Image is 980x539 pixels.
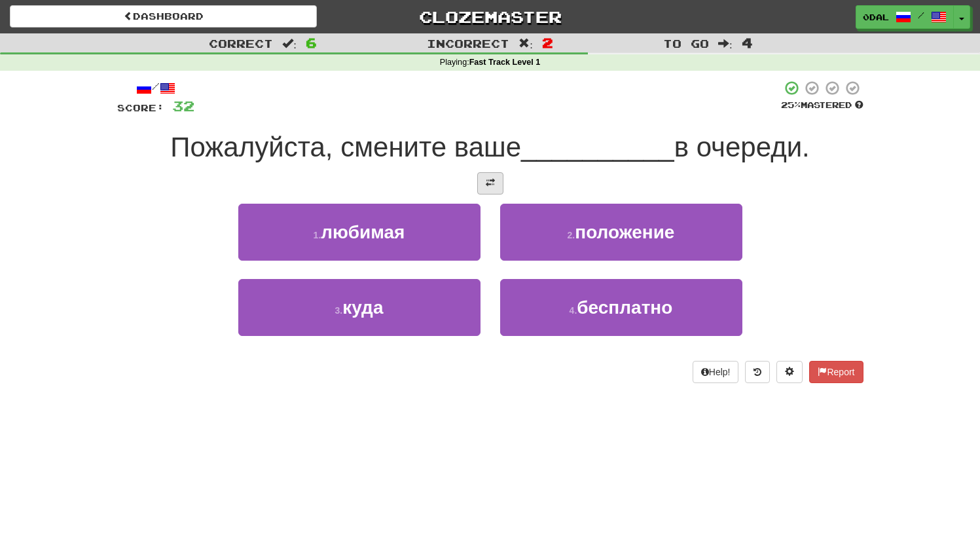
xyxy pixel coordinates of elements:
[172,98,194,114] span: 32
[117,102,164,113] span: Score:
[282,38,297,49] span: :
[856,5,954,29] a: 0dal /
[542,35,553,50] span: 2
[336,5,644,28] a: Clozemaster
[568,230,575,240] small: 2 .
[918,10,924,20] span: /
[742,35,753,50] span: 4
[570,305,577,316] small: 4 .
[500,279,742,336] button: 4.бесплатно
[321,222,405,242] span: любимая
[342,297,383,318] span: куда
[170,132,521,162] span: Пожалуйста, смените ваше
[718,38,733,49] span: :
[745,361,770,383] button: Round history (alt+y)
[10,5,317,28] a: Dashboard
[306,35,317,50] span: 6
[238,204,481,261] button: 1.любимая
[781,100,863,111] div: Mastered
[577,297,672,318] span: бесплатно
[518,38,533,49] span: :
[809,361,863,383] button: Report
[575,222,674,242] span: положение
[500,204,742,261] button: 2.положение
[693,361,739,383] button: Help!
[863,11,889,23] span: 0dal
[314,230,321,240] small: 1 .
[469,58,541,67] strong: Fast Track Level 1
[674,132,810,162] span: в очереди.
[209,37,273,50] span: Correct
[427,37,509,50] span: Incorrect
[477,172,503,195] button: Toggle translation (alt+t)
[117,80,194,96] div: /
[335,305,343,316] small: 3 .
[521,132,674,162] span: __________
[663,37,709,50] span: To go
[238,279,481,336] button: 3.куда
[781,100,801,110] span: 25 %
